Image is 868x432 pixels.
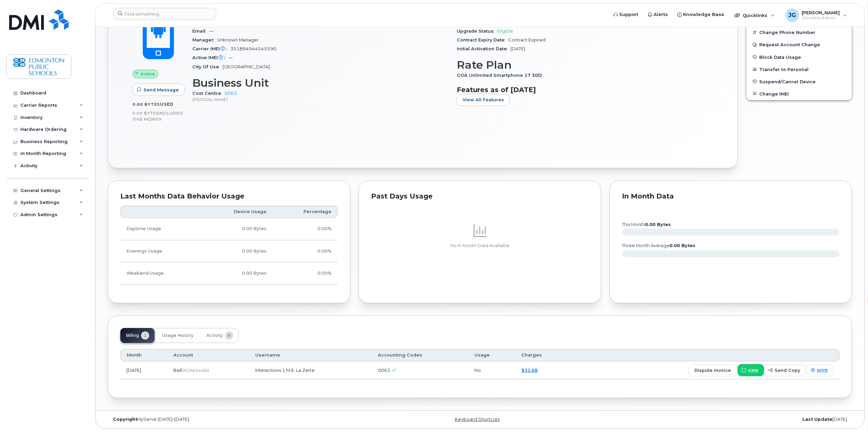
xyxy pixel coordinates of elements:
span: Active IMEI [192,55,228,60]
span: Cost Centre [192,91,225,96]
span: [PERSON_NAME] [802,10,840,15]
a: Knowledge Base [673,8,729,21]
span: dispute invoice [694,367,731,374]
strong: Last Update [802,417,832,422]
span: 0526614460 [182,368,209,373]
span: 351894944545590 [230,46,276,51]
span: [DATE] [510,46,525,51]
span: Contract Expired [508,37,545,42]
th: Charges [515,349,571,361]
span: Carrier IMEI [192,46,230,51]
button: Request Account Change [746,38,852,51]
span: Activity [206,333,223,338]
span: Upgrade Status [457,29,497,34]
th: Usage [468,349,515,361]
a: Support [609,8,643,21]
span: used [160,102,174,107]
td: Weekend Usage [120,262,200,284]
span: Initial Activation Date [457,46,510,51]
span: [GEOGRAPHIC_DATA] [223,64,270,69]
td: No [468,361,515,379]
th: Month [120,349,167,361]
th: Percentage [273,206,338,218]
div: Last Months Data Behavior Usage [120,193,338,200]
span: Support [619,11,638,18]
td: 0.00 Bytes [200,240,273,262]
h3: Rate Plan [457,59,713,71]
div: Quicklinks [730,8,779,22]
button: send copy [764,364,806,376]
span: Email [192,29,209,34]
td: Interactions 1 M.E. La Zerte [249,361,372,379]
span: Wireless Admin [802,15,840,21]
span: Active [140,71,155,77]
div: MyServe [DATE]–[DATE] [108,417,356,422]
th: Account [167,349,249,361]
tspan: 0.00 Bytes [645,222,671,227]
button: Block Data Usage [746,51,852,63]
th: Device Usage [200,206,273,218]
span: View All Features [463,97,504,103]
span: — [228,55,233,60]
span: GOA Unlimited Smartphone 17 30D [457,73,545,78]
span: — [209,29,213,34]
span: 0.00 Bytes [133,111,158,116]
span: view [748,367,758,373]
a: print [806,364,833,376]
a: $32.68 [521,367,538,373]
span: Bell [173,367,182,373]
h3: Features as of [DATE] [457,86,713,94]
div: Joel Gilkey [781,8,852,22]
a: 0063 [225,91,237,96]
p: No In Month Data Available [371,243,589,249]
button: Change Phone Number [746,26,852,38]
td: 0.00% [273,218,338,240]
span: Contract Expiry Date [457,37,508,42]
td: 0.00% [273,240,338,262]
span: Usage History [162,333,193,338]
input: Find something... [113,8,216,20]
span: Eligible [497,29,513,34]
td: Evenings Usage [120,240,200,262]
span: 0.00 Bytes [133,102,160,107]
td: 0.00 Bytes [200,262,273,284]
button: Change IMEI [746,88,852,100]
td: Daytime Usage [120,218,200,240]
a: view [737,364,764,376]
th: Accounting Codes [372,349,468,361]
span: Quicklinks [743,13,767,18]
button: Send Message [133,84,185,96]
span: Manager [192,37,217,42]
span: 0063 [378,367,390,373]
th: Username [249,349,372,361]
div: Past Days Usage [371,193,589,200]
span: JG [788,11,796,19]
tspan: 0.00 Bytes [670,243,695,248]
h3: Business Unit [192,77,449,89]
span: Unknown Manager [217,37,259,42]
span: 6 [225,331,233,340]
td: 0.00 Bytes [200,218,273,240]
a: Alerts [643,8,673,21]
button: View All Features [457,94,510,106]
tr: Weekdays from 6:00pm to 8:00am [120,240,338,262]
p: [PERSON_NAME] [192,97,449,102]
strong: Copyright [113,417,137,422]
tr: Friday from 6:00pm to Monday 8:00am [120,262,338,284]
text: this month [622,222,671,227]
td: 0.00% [273,262,338,284]
div: In Month Data [622,193,839,200]
button: Transfer to Personal [746,63,852,75]
span: City Of Use [192,64,223,69]
text: three month average [622,243,695,248]
td: [DATE] [120,361,167,379]
span: send copy [775,367,800,374]
span: Suspend/Cancel Device [759,79,816,84]
span: Send Message [143,87,179,93]
span: Alerts [654,11,668,18]
span: included this month [133,110,183,122]
a: Keyboard Shortcuts [455,417,500,422]
div: [DATE] [604,417,852,422]
button: dispute invoice [689,364,737,376]
span: print [817,367,828,373]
